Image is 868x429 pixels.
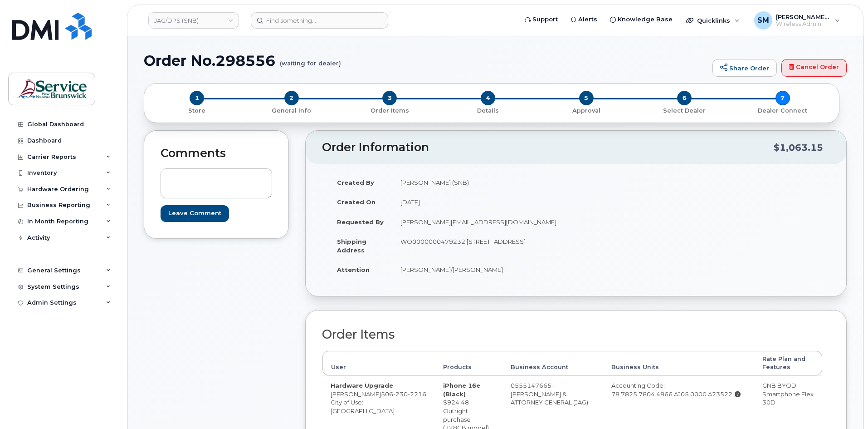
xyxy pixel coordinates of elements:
a: 5 Approval [537,105,635,115]
th: User [322,351,435,376]
span: 4 [481,91,495,105]
p: Approval [541,107,632,115]
div: Accounting Code: 78.7825.7804.4866.AJ05.0000.A23522 [611,381,746,398]
td: [PERSON_NAME] (SNB) [392,173,569,192]
strong: Requested By [337,218,384,226]
a: 1 Store [151,105,243,115]
p: Details [443,107,534,115]
a: 4 Details [439,105,537,115]
p: Select Dealer [639,107,730,115]
p: General Info [246,107,337,115]
strong: Hardware Upgrade [331,382,393,389]
small: (waiting for dealer) [280,53,341,67]
strong: Attention [337,266,370,273]
h2: Order Information [322,141,774,154]
th: Rate Plan and Features [754,351,822,376]
strong: iPhone 16e (Black) [443,382,480,398]
span: 1 [190,91,204,105]
div: $1,063.15 [774,139,823,156]
h2: Order Items [322,328,823,341]
h2: Comments [161,147,272,160]
strong: Shipping Address [337,238,366,254]
span: 230 [393,390,408,398]
td: WO0000000479232 [STREET_ADDRESS] [392,232,569,260]
th: Business Account [502,351,603,376]
a: 2 General Info [243,105,341,115]
span: 506 [381,390,426,398]
strong: Created On [337,198,375,206]
p: Order Items [344,107,435,115]
strong: Created By [337,179,374,186]
a: 6 Select Dealer [635,105,734,115]
th: Products [435,351,502,376]
td: [PERSON_NAME][EMAIL_ADDRESS][DOMAIN_NAME] [392,212,569,232]
a: 3 Order Items [341,105,439,115]
span: 2 [284,91,299,105]
input: Leave Comment [161,205,229,222]
span: 3 [382,91,397,105]
a: Share Order [712,59,777,77]
a: Cancel Order [781,59,847,77]
p: Store [155,107,239,115]
td: [PERSON_NAME]/[PERSON_NAME] [392,260,569,280]
span: 2216 [408,390,426,398]
span: 5 [579,91,594,105]
td: [DATE] [392,192,569,212]
th: Business Units [603,351,754,376]
h1: Order No.298556 [144,53,708,69]
span: 6 [677,91,692,105]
